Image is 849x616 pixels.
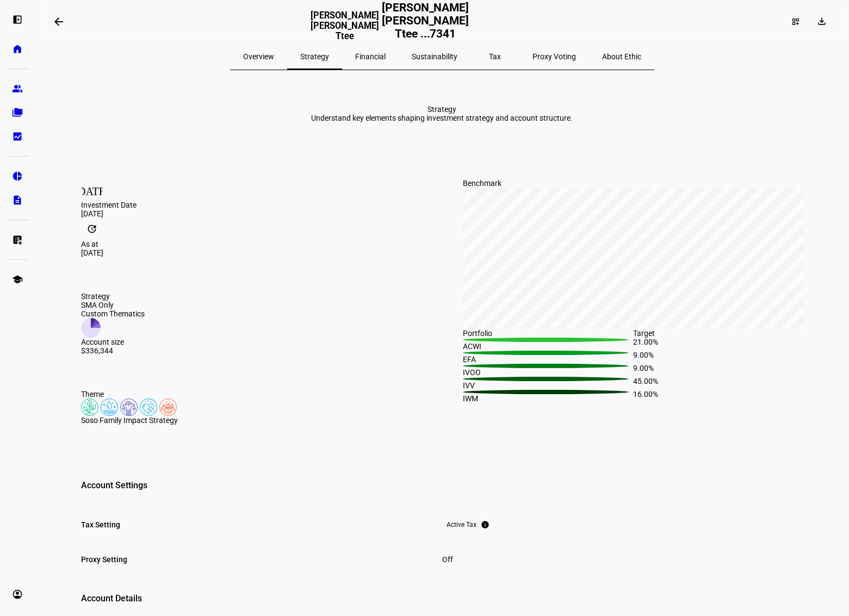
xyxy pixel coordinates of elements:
mat-icon: arrow_backwards [52,15,65,28]
div: SMA Only [81,301,145,309]
span: Overview [243,53,274,60]
span: Financial [355,53,386,60]
eth-mat-symbol: pie_chart [12,171,23,182]
div: 9.00% [633,364,803,377]
div: [DATE] [81,248,422,257]
img: healthWellness.colored.svg [140,399,157,416]
div: Active Tax [447,520,476,529]
img: corporateDiversity.colored.svg [159,399,177,416]
div: ACWI [463,342,633,351]
eth-mat-symbol: home [12,43,23,54]
span: Proxy Voting [532,53,576,60]
div: Tax Setting [81,512,442,538]
div: Target [633,329,803,338]
mat-icon: [DATE] [81,179,103,201]
div: IVOO [463,368,633,377]
eth-mat-symbol: account_circle [12,589,23,600]
div: Proxy Setting [81,546,442,573]
div: Understand key elements shaping investment strategy and account structure. [311,114,573,122]
img: democracy.colored.svg [120,399,138,416]
div: Theme [81,390,422,399]
mat-icon: update [81,218,103,240]
span: Strategy [300,53,329,60]
a: description [7,189,28,211]
img: cleanWater.colored.svg [101,399,118,416]
div: IVV [463,381,633,390]
a: pie_chart [7,165,28,187]
eth-mat-symbol: left_panel_open [12,14,23,25]
div: Custom Thematics [81,309,145,318]
mat-icon: dashboard_customize [791,17,800,26]
eth-mat-symbol: list_alt_add [12,234,23,245]
h2: [PERSON_NAME] [PERSON_NAME] Ttee ...7341 [379,1,472,42]
div: chart, 1 series [463,188,803,329]
h3: [PERSON_NAME] [PERSON_NAME] Ttee [311,10,379,41]
span: Sustainability [412,53,457,60]
div: Portfolio [463,329,633,338]
div: Off [442,546,803,573]
div: $336,344 [81,346,145,355]
div: Soso Family Impact Strategy [81,416,422,425]
span: About Ethic [602,53,641,60]
a: folder_copy [7,102,28,123]
div: 45.00% [633,377,803,390]
a: bid_landscape [7,126,28,147]
div: [DATE] [81,209,422,218]
eth-report-page-title: Strategy [64,105,821,122]
a: group [7,78,28,99]
div: 16.00% [633,390,803,403]
a: home [7,38,28,60]
img: climateChange.colored.svg [81,399,98,416]
div: Strategy [311,105,573,114]
eth-mat-symbol: school [12,274,23,285]
div: As at [81,240,422,248]
div: EFA [463,355,633,364]
eth-mat-symbol: group [12,83,23,94]
eth-mat-symbol: description [12,195,23,206]
div: 21.00% [633,338,803,351]
div: Account size [81,338,145,346]
div: Benchmark [463,179,803,188]
span: Tax [489,53,501,60]
mat-icon: download [816,16,827,27]
eth-mat-symbol: bid_landscape [12,131,23,142]
div: Account Settings [64,464,821,507]
div: Strategy [81,292,145,301]
div: Investment Date [81,201,422,209]
div: 9.00% [633,351,803,364]
div: IWM [463,394,633,403]
eth-mat-symbol: folder_copy [12,107,23,118]
mat-icon: info [481,520,489,529]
